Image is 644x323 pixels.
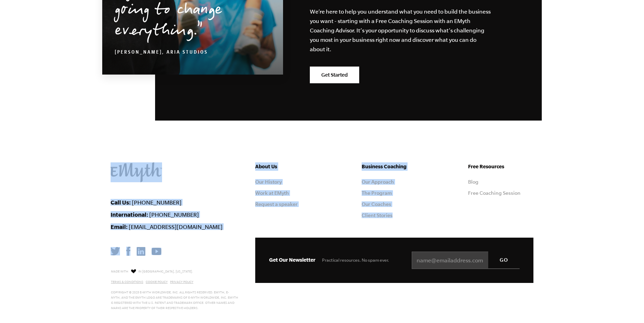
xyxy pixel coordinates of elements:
[111,162,162,182] img: EMyth
[131,269,136,274] img: Love
[310,67,359,83] a: Get Started
[137,247,145,256] img: LinkedIn
[362,213,393,218] a: Client Stories
[255,162,321,171] h5: About Us
[111,211,148,218] strong: International:
[126,247,130,256] img: Facebook
[362,190,392,196] a: The Program
[255,179,282,185] a: Our History
[468,179,478,185] a: Blog
[488,252,520,268] input: GO
[322,257,389,263] span: Practical resources. No spam ever.
[129,224,223,230] a: [EMAIL_ADDRESS][DOMAIN_NAME]
[170,280,193,284] a: Privacy Policy
[152,248,161,255] img: YouTube
[111,268,239,311] p: Made with in [GEOGRAPHIC_DATA], [US_STATE]. Copyright © 2025 E-Myth Worldwide, Inc. All rights re...
[269,257,315,263] span: Get Our Newsletter
[609,290,644,323] iframe: Chat Widget
[111,247,120,255] img: Twitter
[362,162,427,171] h5: Business Coaching
[149,212,199,218] a: [PHONE_NUMBER]
[111,223,128,230] strong: Email:
[468,162,533,171] h5: Free Resources
[255,190,289,196] a: Work at EMyth
[132,199,182,206] a: [PHONE_NUMBER]
[362,201,391,207] a: Our Coaches
[310,7,491,54] p: We’re here to help you understand what you need to build the business you want - starting with a ...
[412,252,520,269] input: name@emailaddress.com
[111,199,131,206] strong: Call Us:
[468,190,521,196] a: Free Coaching Session
[255,201,298,207] a: Request a speaker
[111,280,143,284] a: Terms & Conditions
[362,179,394,185] a: Our Approach
[146,280,168,284] a: Cookie Policy
[115,50,208,56] cite: [PERSON_NAME], Aria Studios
